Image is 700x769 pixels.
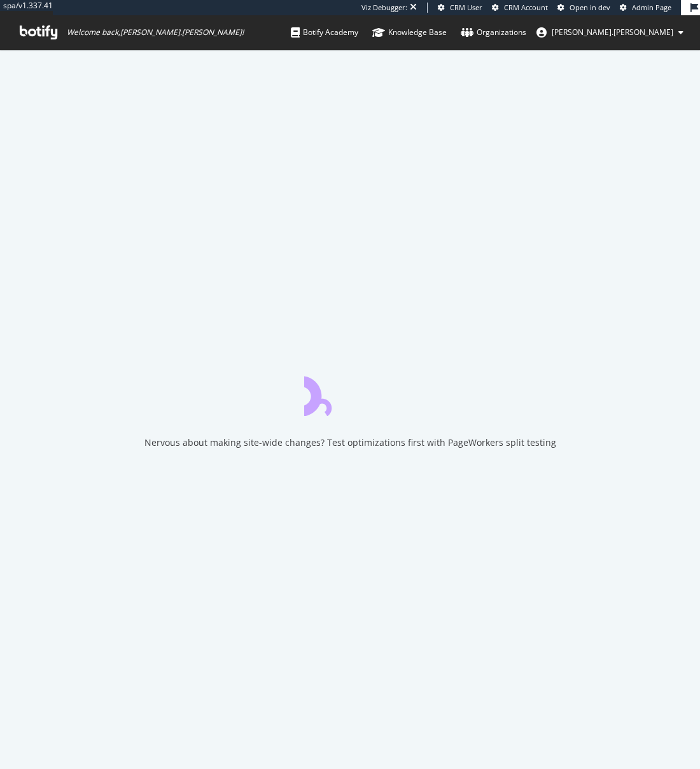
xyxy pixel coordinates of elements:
[372,26,447,39] div: Knowledge Base
[461,15,526,50] a: Organizations
[461,26,526,39] div: Organizations
[620,3,671,13] a: Admin Page
[144,436,556,449] div: Nervous about making site-wide changes? Test optimizations first with PageWorkers split testing
[570,3,610,12] span: Open in dev
[67,27,244,38] span: Welcome back, [PERSON_NAME].[PERSON_NAME] !
[291,15,358,50] a: Botify Academy
[304,370,396,416] div: animation
[291,26,358,39] div: Botify Academy
[372,15,447,50] a: Knowledge Base
[557,3,610,13] a: Open in dev
[450,3,482,12] span: CRM User
[492,3,548,13] a: CRM Account
[504,3,548,12] span: CRM Account
[361,3,407,13] div: Viz Debugger:
[632,3,671,12] span: Admin Page
[552,27,673,38] span: nicolas.verbeke
[438,3,482,13] a: CRM User
[526,22,694,43] button: [PERSON_NAME].[PERSON_NAME]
